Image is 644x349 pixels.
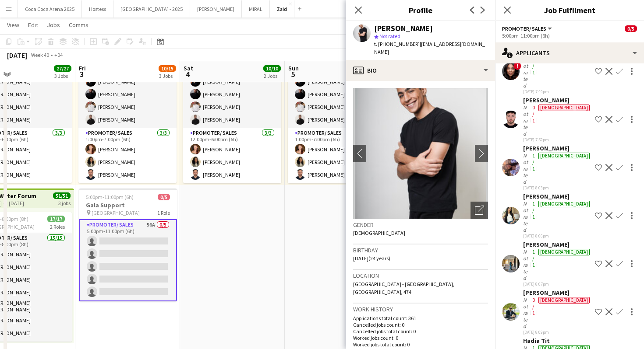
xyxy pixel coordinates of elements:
span: | [EMAIL_ADDRESS][DOMAIN_NAME] [374,41,485,55]
app-job-card: 11:30am-1:00am (13h30m) (Sat)9/9 Manarat al Saadiyat2 Roles[PERSON_NAME][PERSON_NAME][PERSON_NAME... [78,54,177,183]
div: Not rated [523,200,531,233]
span: [DEMOGRAPHIC_DATA] [353,230,405,236]
div: [PERSON_NAME] [523,192,591,200]
app-job-card: 12:30pm-8:30pm (8h)9/9 Manarat al Saadiyat2 Roles[PERSON_NAME][PERSON_NAME][PERSON_NAME][PERSON_N... [288,54,386,183]
div: Hadia Tit [523,337,591,345]
div: Open photos pop-in [471,202,488,219]
a: Edit [25,19,42,31]
span: Comms [69,21,88,29]
div: Applicants [495,42,644,63]
p: Cancelled jobs count: 0 [353,321,488,328]
div: [DEMOGRAPHIC_DATA] [538,201,590,207]
h3: Work history [353,305,488,313]
button: Hostess [82,0,113,17]
div: [DEMOGRAPHIC_DATA] [538,249,590,255]
p: Worked jobs total count: 0 [353,341,488,348]
h3: Job Fulfilment [495,4,644,16]
p: Worked jobs count: 0 [353,335,488,341]
span: 10/15 [159,65,176,72]
div: [DATE] 7:49pm [523,89,591,94]
div: [DEMOGRAPHIC_DATA] [538,297,590,304]
span: Week 40 [29,52,51,58]
div: 3 jobs [58,199,71,206]
span: 5:00pm-11:00pm (6h) [86,194,134,200]
div: [PERSON_NAME] [523,241,591,248]
app-skills-label: 1/1 [532,248,535,268]
span: [GEOGRAPHIC_DATA] - [GEOGRAPHIC_DATA], [GEOGRAPHIC_DATA], 474 [353,281,454,295]
div: [DATE] 8:06pm [523,233,591,239]
div: [DEMOGRAPHIC_DATA] [538,105,590,111]
app-card-role: Promoter/ Sales3/31:00pm-7:00pm (6h)[PERSON_NAME][PERSON_NAME][PERSON_NAME] [288,128,386,183]
div: [DEMOGRAPHIC_DATA] [538,153,590,159]
h3: Birthday [353,246,488,254]
a: Jobs [43,19,64,31]
h3: Gender [353,221,488,229]
span: Edit [28,21,38,29]
app-skills-label: 1/1 [532,200,535,220]
a: View [4,19,23,31]
span: 2 Roles [50,223,65,230]
div: [PERSON_NAME] [523,96,591,104]
span: 0/5 [625,25,637,32]
div: Not rated [523,104,531,137]
div: 3 Jobs [54,73,71,79]
span: Fri [79,64,86,72]
app-skills-label: 1/1 [532,152,535,172]
app-card-role: Promoter/ Sales3/31:00pm-7:00pm (6h)[PERSON_NAME][PERSON_NAME][PERSON_NAME] [78,128,177,183]
div: Not rated [523,56,531,89]
div: [PERSON_NAME] [374,24,433,32]
div: +04 [54,52,63,58]
button: MIRAL [242,0,270,17]
app-skills-label: 0/1 [532,104,535,124]
span: View [7,21,19,29]
button: Coca Coca Arena 2025 [18,0,82,17]
span: 4 [182,69,193,79]
app-job-card: 10:30am-8:30pm (10h)9/9 Manarat al Saadiyat2 Roles[PERSON_NAME][PERSON_NAME][PERSON_NAME][PERSON_... [183,54,281,183]
p: Applications total count: 361 [353,315,488,321]
div: 5:00pm-11:00pm (6h) [502,32,637,39]
div: Not rated [523,297,531,329]
h3: Profile [346,4,495,16]
span: 3 [78,69,86,79]
span: Sun [288,64,299,72]
span: Promoter/ Sales [502,25,546,32]
p: Cancelled jobs total count: 0 [353,328,488,335]
div: [DATE] 8:03pm [523,185,591,191]
button: Promoter/ Sales [502,25,553,32]
button: Zaid [270,0,294,17]
app-job-card: 5:00pm-11:00pm (6h)0/5Gala Support [GEOGRAPHIC_DATA]1 RolePromoter/ Sales56A0/55:00pm-11:00pm (6h) [79,188,177,301]
div: [DATE] 8:07pm [523,281,591,287]
div: Bio [346,60,495,81]
span: 1 Role [157,209,170,216]
span: 51/51 [53,192,71,199]
span: Not rated [379,33,400,39]
div: Not rated [523,152,531,185]
div: [DATE] [7,51,27,59]
span: 27/27 [54,65,71,72]
div: 2 Jobs [264,73,280,79]
span: 17/17 [47,216,65,222]
div: [PERSON_NAME] [523,144,591,152]
button: [GEOGRAPHIC_DATA] - 2025 [113,0,190,17]
div: [DATE] 8:09pm [523,329,591,335]
a: Comms [65,19,92,31]
app-card-role: Promoter/ Sales3/312:00pm-6:00pm (6h)[PERSON_NAME][PERSON_NAME][PERSON_NAME] [183,128,281,183]
div: Not rated [523,248,531,281]
span: ! [513,62,521,70]
h3: Location [353,272,488,279]
span: Jobs [47,21,60,29]
span: [DATE] (24 years) [353,255,390,262]
h3: Gala Support [79,201,177,209]
div: 3 Jobs [159,73,176,79]
div: [DATE] 7:52pm [523,137,591,143]
button: [PERSON_NAME] [190,0,242,17]
span: Sat [184,64,193,72]
span: 10/10 [263,65,281,72]
div: [PERSON_NAME] [523,289,591,297]
span: [GEOGRAPHIC_DATA] [92,209,140,216]
span: t. [PHONE_NUMBER] [374,41,420,47]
